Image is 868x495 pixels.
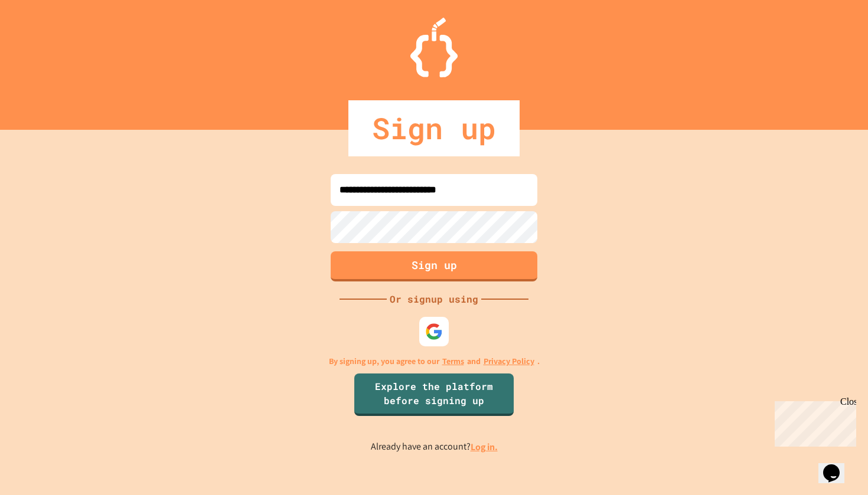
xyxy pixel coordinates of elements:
[387,292,481,306] div: Or signup using
[818,448,856,483] iframe: chat widget
[371,440,498,454] p: Already have an account?
[484,355,534,368] a: Privacy Policy
[425,323,443,340] img: google-icon.svg
[5,5,81,75] div: Chat with us now!Close
[331,251,537,281] button: Sign up
[329,355,540,368] p: By signing up, you agree to our and .
[471,441,498,453] a: Log in.
[770,396,856,447] iframe: chat widget
[348,100,520,156] div: Sign up
[410,18,458,77] img: Logo.svg
[354,373,514,416] a: Explore the platform before signing up
[442,355,464,368] a: Terms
